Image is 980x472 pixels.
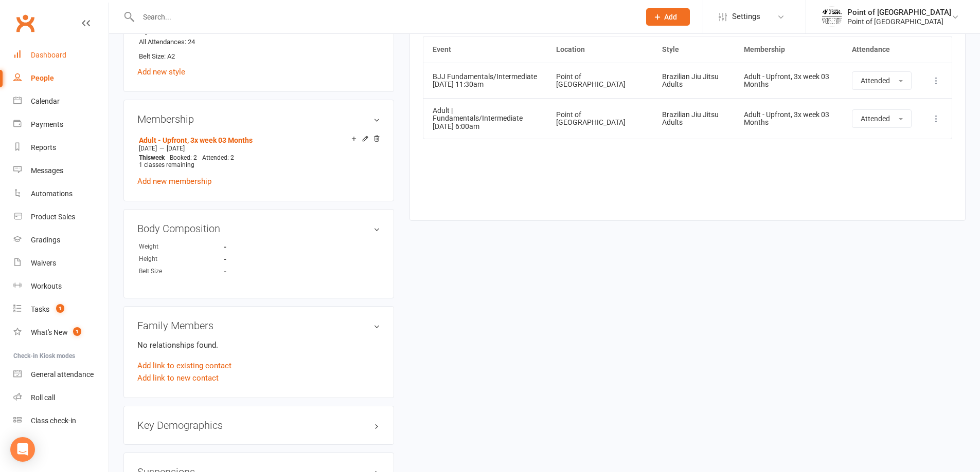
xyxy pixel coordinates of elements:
a: Roll call [13,386,109,409]
div: Point of [GEOGRAPHIC_DATA] [847,8,951,17]
th: Attendance [843,36,921,63]
div: Product Sales [31,213,75,221]
th: Membership [735,36,843,63]
a: People [13,67,109,90]
a: Workouts [13,275,109,298]
div: Height [139,254,224,264]
div: Payments [31,120,63,128]
a: Payments [13,113,109,136]
div: Weight [139,242,224,252]
td: [DATE] 11:30am [423,63,547,98]
div: Calendar [31,97,60,105]
div: Brazilian Jiu Jitsu Adults [662,111,725,127]
div: General attendance [31,370,94,379]
a: Add new style [137,67,185,77]
span: Attended [861,77,890,85]
a: Class kiosk mode [13,409,109,432]
div: What's New [31,328,68,336]
span: 1 [56,304,64,313]
th: Location [547,36,653,63]
div: Open Intercom Messenger [10,437,35,462]
div: Reports [31,143,56,152]
button: Attended [852,71,912,90]
th: Style [653,36,734,63]
div: week [136,154,167,161]
a: Waivers [13,252,109,275]
a: Automations [13,182,109,205]
span: 1 classes remaining [139,161,194,168]
a: Clubworx [12,10,38,36]
h3: Key Demographics [137,420,380,431]
span: All Attendances: 24 [139,38,195,46]
div: Point of [GEOGRAPHIC_DATA] [556,111,644,127]
span: Style attendances: 24 [139,27,202,35]
div: Workouts [31,282,62,290]
div: Tasks [31,305,49,313]
input: Search... [135,10,633,24]
button: Add [646,8,690,26]
div: Point of [GEOGRAPHIC_DATA] [556,73,644,89]
span: This [139,154,151,161]
div: Automations [31,190,73,198]
a: What's New1 [13,321,109,344]
div: Class check-in [31,417,76,425]
div: Roll call [31,393,55,402]
h3: Family Members [137,320,380,331]
a: Product Sales [13,205,109,229]
div: Point of [GEOGRAPHIC_DATA] [847,17,951,26]
a: General attendance kiosk mode [13,363,109,386]
a: Messages [13,159,109,182]
span: Belt Size: A2 [139,52,175,60]
th: Event [423,36,547,63]
div: Dashboard [31,51,66,59]
strong: - [224,268,283,275]
button: Attended [852,109,912,128]
div: Brazilian Jiu Jitsu Adults [662,73,725,89]
span: [DATE] [167,145,185,152]
div: BJJ Fundamentals/Intermediate [433,73,538,81]
strong: - [224,255,283,263]
a: Gradings [13,229,109,252]
div: Messages [31,166,63,175]
strong: - [224,243,283,251]
a: Add link to new contact [137,372,219,384]
span: Attended [861,115,890,123]
a: Add link to existing contact [137,360,231,372]
div: Adult - Upfront, 3x week 03 Months [744,111,833,127]
span: 1 [73,327,81,336]
div: Gradings [31,236,60,244]
p: No relationships found. [137,339,380,351]
span: Add [664,13,677,21]
td: [DATE] 6:00am [423,98,547,139]
a: Dashboard [13,44,109,67]
div: Waivers [31,259,56,267]
a: Tasks 1 [13,298,109,321]
span: Booked: 2 [170,154,197,161]
span: [DATE] [139,145,157,152]
h3: Membership [137,114,380,125]
div: — [136,144,380,153]
div: Belt Size [139,267,224,276]
a: Add new membership [137,177,211,186]
a: Reports [13,136,109,159]
h3: Body Composition [137,223,380,234]
div: People [31,74,54,82]
a: Adult - Upfront, 3x week 03 Months [139,136,253,144]
div: Adult | Fundamentals/Intermediate [433,107,538,123]
a: Calendar [13,90,109,113]
img: thumb_image1609667577.png [822,7,842,27]
span: Attended: 2 [202,154,234,161]
div: Adult - Upfront, 3x week 03 Months [744,73,833,89]
span: Settings [732,5,760,28]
